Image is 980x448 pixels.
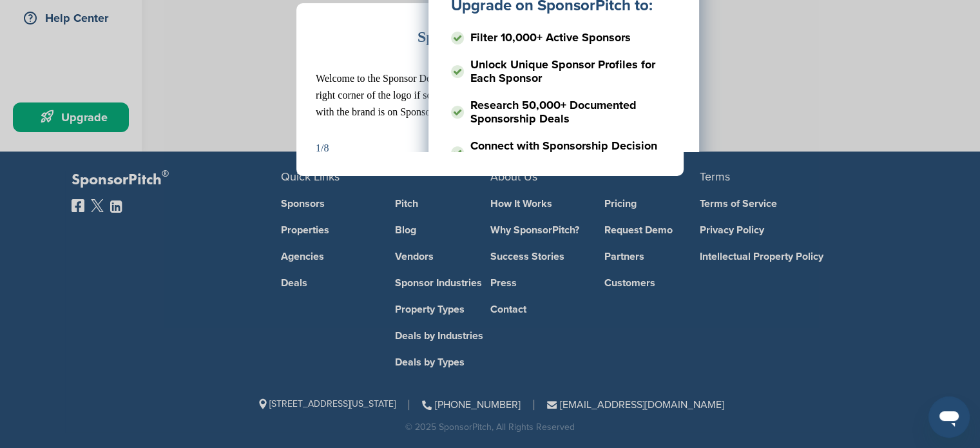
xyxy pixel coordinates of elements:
iframe: Button to launch messaging window [928,396,970,438]
div: 1/8 [316,140,329,157]
li: Connect with Sponsorship Decision Makers [451,135,677,171]
li: Filter 10,000+ Active Sponsors [451,26,677,49]
li: Unlock Unique Sponsor Profiles for Each Sponsor [451,54,677,90]
li: Research 50,000+ Documented Sponsorship Deals [451,94,677,130]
